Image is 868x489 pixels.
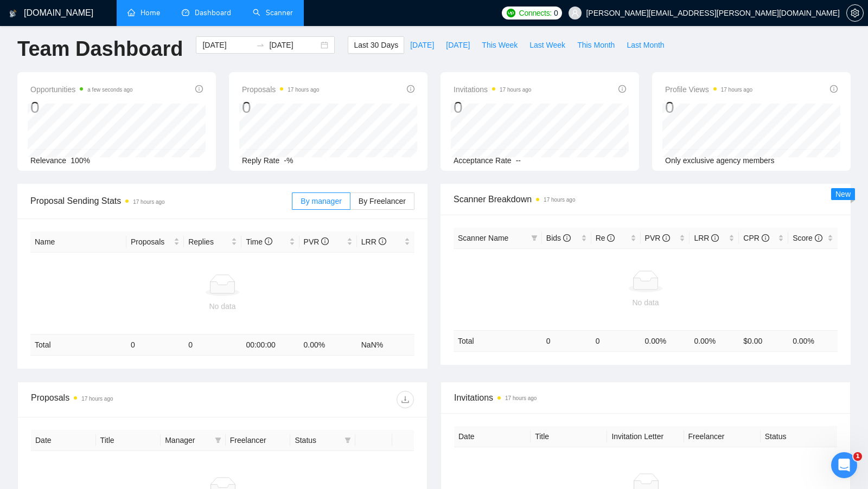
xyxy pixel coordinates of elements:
time: 17 hours ago [288,87,319,93]
div: 0 [30,97,133,118]
div: 0 [454,97,531,118]
th: Date [454,426,531,447]
td: Total [454,330,542,351]
div: No data [35,300,410,312]
time: 17 hours ago [721,87,752,93]
button: Last Month [621,36,670,54]
div: 0 [242,97,320,118]
span: filter [215,437,221,443]
th: Freelancer [226,430,291,451]
input: Start date [202,39,252,51]
span: -% [284,156,293,165]
th: Replies [184,231,241,253]
td: 0.00 % [690,330,739,351]
span: Reply Rate [242,156,279,165]
button: [DATE] [440,36,476,54]
span: Last 30 Days [354,39,398,51]
a: searchScanner [253,8,293,17]
span: filter [213,432,224,448]
button: [DATE] [404,36,440,54]
iframe: Intercom live chat [831,452,857,478]
button: setting [846,4,864,22]
span: Last Week [529,39,565,51]
button: Last 30 Days [348,36,404,54]
span: New [835,190,851,198]
span: By manager [301,197,341,205]
td: $ 0.00 [739,330,788,351]
span: [DATE] [410,39,434,51]
span: info-circle [618,85,626,93]
th: Date [31,430,96,451]
span: -- [516,156,521,165]
td: 0 [542,330,591,351]
div: 0 [665,97,752,118]
span: Only exclusive agency members [665,156,775,165]
span: filter [344,437,351,443]
th: Title [531,426,607,447]
td: 00:00:00 [241,334,299,356]
span: filter [342,432,353,448]
span: LRR [694,234,719,242]
span: filter [529,230,540,246]
td: 0.00 % [641,330,690,351]
span: Acceptance Rate [454,156,512,165]
a: setting [846,9,864,17]
time: 17 hours ago [505,395,537,401]
button: download [397,391,414,408]
th: Title [96,430,161,451]
img: upwork-logo.png [507,9,515,17]
span: Invitations [454,391,837,404]
span: Last Month [627,39,664,51]
span: This Month [577,39,615,51]
td: 0 [126,334,184,356]
time: 17 hours ago [500,87,531,93]
span: Scanner Name [458,234,508,242]
span: info-circle [321,237,329,245]
span: By Freelancer [359,197,406,205]
span: download [397,395,413,404]
span: This Week [482,39,518,51]
span: info-circle [662,234,670,242]
span: 100% [71,156,90,165]
a: homeHome [127,8,160,17]
td: 0 [184,334,241,356]
time: a few seconds ago [87,87,132,93]
span: Status [295,434,340,446]
img: logo [9,5,17,22]
span: info-circle [607,234,615,242]
span: Connects: [519,7,552,19]
div: Proposals [31,391,222,408]
td: 0.00 % [299,334,357,356]
span: info-circle [711,234,719,242]
span: CPR [743,234,769,242]
button: This Month [571,36,621,54]
span: info-circle [265,237,272,245]
span: Relevance [30,156,66,165]
time: 17 hours ago [133,199,164,205]
th: Invitation Letter [607,426,684,447]
span: Manager [165,434,210,446]
time: 17 hours ago [81,396,113,402]
th: Proposals [126,231,184,253]
th: Status [761,426,837,447]
span: Score [793,234,822,242]
button: Last Week [524,36,571,54]
span: filter [531,235,538,241]
button: This Week [476,36,524,54]
span: info-circle [407,85,414,93]
span: info-circle [563,234,571,242]
th: Manager [161,430,226,451]
span: info-circle [379,237,386,245]
td: 0.00 % [788,330,838,351]
th: Freelancer [684,426,761,447]
span: 1 [853,452,862,461]
h1: Team Dashboard [17,36,183,62]
span: Opportunities [30,83,133,96]
span: setting [847,9,863,17]
span: Replies [188,236,229,248]
span: dashboard [182,9,189,16]
span: [DATE] [446,39,470,51]
span: Time [246,237,272,246]
td: 0 [591,330,641,351]
span: swap-right [256,41,265,49]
